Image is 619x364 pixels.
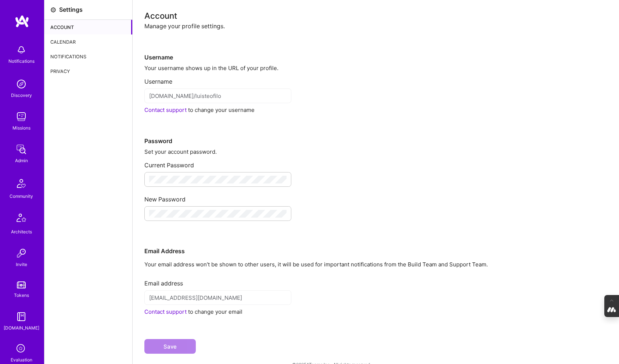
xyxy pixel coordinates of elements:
img: Community [12,175,30,192]
i: icon SelectionTeam [14,342,28,356]
div: Settings [59,6,83,14]
div: [DOMAIN_NAME] [4,324,39,332]
div: Set your account password. [144,148,607,156]
div: Current Password [144,156,607,169]
img: discovery [14,77,29,91]
button: Save [144,339,196,354]
img: logo [15,15,29,28]
img: teamwork [14,109,29,124]
div: Discovery [11,91,32,99]
div: Manage your profile settings. [144,22,607,30]
div: Privacy [44,64,132,79]
div: to change your username [144,106,607,114]
div: Calendar [44,34,132,49]
p: Your email address won’t be shown to other users, it will be used for important notifications fro... [144,261,607,268]
div: Notifications [44,49,132,64]
img: Invite [14,246,29,261]
div: Account [144,12,607,19]
img: Architects [12,210,30,228]
div: Architects [11,228,32,236]
div: Your username shows up in the URL of your profile. [144,64,607,72]
div: Tokens [14,291,29,299]
div: Account [44,20,132,34]
img: bell [14,43,29,57]
img: admin teamwork [14,142,29,157]
div: Missions [12,124,30,132]
div: to change your email [144,308,607,316]
div: New Password [144,190,607,203]
div: Community [10,192,33,200]
div: Admin [15,157,28,164]
div: Email Address [144,224,607,255]
i: icon Settings [50,7,56,13]
div: Password [144,114,607,145]
a: Contact support [144,106,187,113]
img: tokens [17,281,26,288]
div: Notifications [8,57,35,65]
a: Contact support [144,308,187,315]
div: Username [144,72,607,85]
div: Evaluation [11,356,32,364]
div: Email address [144,274,607,287]
div: Username [144,30,607,61]
img: guide book [14,309,29,324]
div: Invite [16,261,27,268]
